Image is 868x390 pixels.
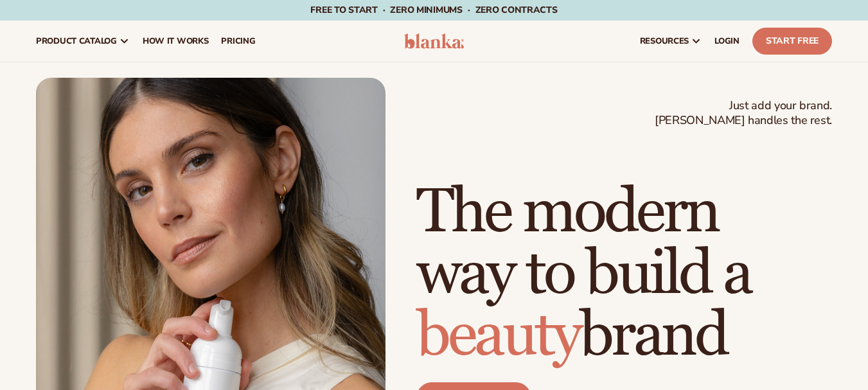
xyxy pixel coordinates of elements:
span: LOGIN [714,36,740,46]
span: resources [640,36,689,46]
span: pricing [221,36,255,46]
span: beauty [416,298,580,373]
span: How It Works [143,36,209,46]
h1: The modern way to build a brand [416,182,832,367]
img: logo [404,33,465,49]
span: product catalog [36,36,117,46]
a: Start Free [752,28,832,55]
a: How It Works [136,21,215,62]
span: Just add your brand. [PERSON_NAME] handles the rest. [655,98,832,129]
a: LOGIN [708,21,746,62]
a: pricing [215,21,261,62]
span: Free to start · ZERO minimums · ZERO contracts [310,4,557,16]
a: resources [633,21,708,62]
a: product catalog [30,21,136,62]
